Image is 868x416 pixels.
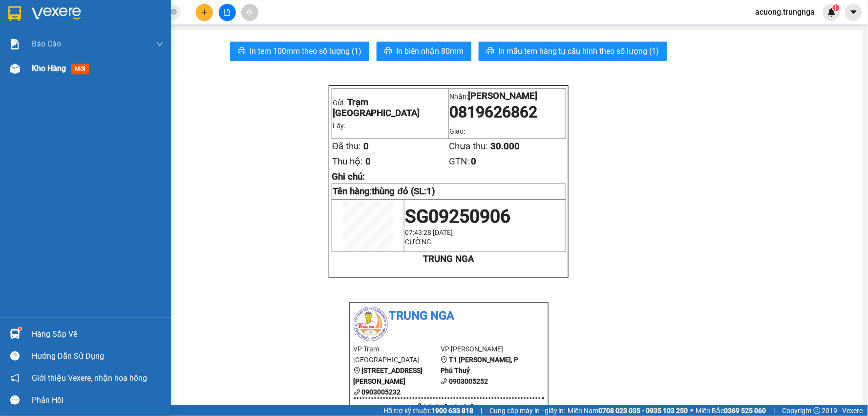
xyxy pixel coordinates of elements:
[849,8,858,17] span: caret-down
[354,344,441,365] li: VP Trạm [GEOGRAPHIC_DATA]
[696,405,766,416] span: Miền Bắc
[246,9,253,16] span: aim
[171,9,177,15] span: close-circle
[230,42,369,61] button: printerIn tem 100mm theo số lượng (1)
[67,54,74,61] span: environment
[10,395,20,405] span: message
[332,141,361,152] span: Đã thu:
[449,91,565,101] p: Nhận:
[724,407,766,415] strong: 0369 525 060
[10,373,20,383] span: notification
[479,42,667,61] button: printerIn mẫu tem hàng tự cấu hình theo số lượng (1)
[383,405,473,416] span: Hỗ trợ kỹ thuật:
[71,64,89,74] span: mới
[599,407,688,415] strong: 0708 023 035 - 0935 103 250
[10,39,20,49] img: solution-icon
[827,8,836,17] img: icon-new-feature
[19,327,21,330] sup: 1
[384,47,392,56] span: printer
[431,407,473,415] strong: 1900 633 818
[333,186,435,197] strong: Tên hàng:
[67,42,130,52] li: VP [PERSON_NAME]
[5,5,39,39] img: logo.jpg
[490,141,520,152] span: 30.000
[238,47,246,56] span: printer
[250,45,361,57] span: In tem 100mm theo số lượng (1)
[32,64,66,73] span: Kho hàng
[833,4,840,11] sup: 1
[365,156,371,167] span: 0
[449,377,488,385] b: 0903005252
[219,4,236,21] button: file-add
[156,40,164,48] span: down
[333,97,420,118] span: Trạm [GEOGRAPHIC_DATA]
[196,4,213,21] button: plus
[449,103,537,121] span: 0819626862
[814,407,821,414] span: copyright
[396,45,464,57] span: In biên nhận 80mm
[377,42,471,61] button: printerIn biên nhận 80mm
[333,97,448,118] p: Gửi:
[10,351,20,361] span: question-circle
[171,8,177,17] span: close-circle
[5,42,67,74] li: VP Trạm [GEOGRAPHIC_DATA]
[372,186,435,197] span: thùng đỏ (SL:
[32,349,164,364] div: Hướng dẫn sử dụng
[405,238,431,246] span: CƯỜNG
[333,122,345,130] span: Lấy:
[405,206,510,227] span: SG09250906
[834,4,838,11] span: 1
[224,9,231,16] span: file-add
[32,38,61,50] span: Báo cáo
[468,91,537,101] span: [PERSON_NAME]
[449,141,488,152] span: Chưa thu:
[354,389,360,395] span: phone
[441,378,447,385] span: phone
[471,156,476,167] span: 0
[362,388,401,396] b: 0903005232
[67,54,127,83] b: T1 [PERSON_NAME], P Phú Thuỷ
[32,393,164,408] div: Phản hồi
[449,156,469,167] span: GTN:
[441,356,447,363] span: environment
[774,405,775,416] span: |
[691,409,694,413] span: ⚪️
[201,9,208,16] span: plus
[449,127,465,135] span: Giao:
[405,229,453,236] span: 07:43:28 [DATE]
[426,186,435,197] span: 1)
[423,254,474,264] strong: TRUNG NGA
[441,356,518,374] b: T1 [PERSON_NAME], P Phú Thuỷ
[568,405,688,416] span: Miền Nam
[441,344,528,354] li: VP [PERSON_NAME]
[10,329,20,339] img: warehouse-icon
[489,405,566,416] span: Cung cấp máy in - giấy in:
[8,6,21,21] img: logo-vxr
[332,171,365,182] span: Ghi chú:
[5,5,142,23] li: Trung Nga
[481,405,482,416] span: |
[498,45,659,57] span: In mẫu tem hàng tự cấu hình theo số lượng (1)
[748,6,823,18] span: acuong.trungnga
[487,47,494,56] span: printer
[363,141,369,152] span: 0
[32,372,147,384] span: Giới thiệu Vexere, nhận hoa hồng
[241,4,258,21] button: aim
[10,64,20,74] img: warehouse-icon
[354,307,544,325] li: Trung Nga
[332,156,363,167] span: Thu hộ:
[354,367,360,374] span: environment
[354,307,388,341] img: logo.jpg
[354,367,423,385] b: [STREET_ADDRESS][PERSON_NAME]
[32,327,164,342] div: Hàng sắp về
[845,4,862,21] button: caret-down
